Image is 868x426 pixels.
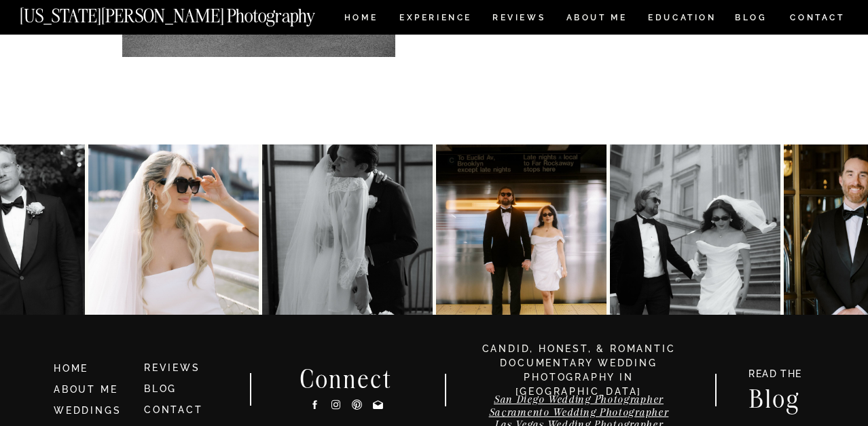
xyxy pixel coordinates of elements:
[144,383,177,394] a: BLOG
[647,14,718,25] a: EDUCATION
[262,144,433,315] img: Anna & Felipe — embracing the moment, and the magic follows.
[736,387,814,408] a: Blog
[492,14,543,25] a: REVIEWS
[144,404,203,415] a: CONTACT
[566,14,628,25] a: ABOUT ME
[54,405,121,416] a: WEDDINGS
[494,393,664,406] a: San Diego Wedding Photographer
[144,362,200,373] a: REVIEWS
[735,14,767,25] a: BLOG
[789,10,846,25] a: CONTACT
[54,362,132,376] a: HOME
[742,369,809,383] a: READ THE
[88,144,259,315] img: Dina & Kelvin
[399,14,471,25] a: Experience
[54,384,117,395] a: ABOUT ME
[436,144,607,315] img: K&J
[342,14,380,25] a: HOME
[20,7,361,18] a: [US_STATE][PERSON_NAME] Photography
[465,342,693,385] h3: candid, honest, & romantic Documentary Wedding photography in [GEOGRAPHIC_DATA]
[489,406,669,419] a: Sacramento Wedding Photographer
[283,367,410,389] h2: Connect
